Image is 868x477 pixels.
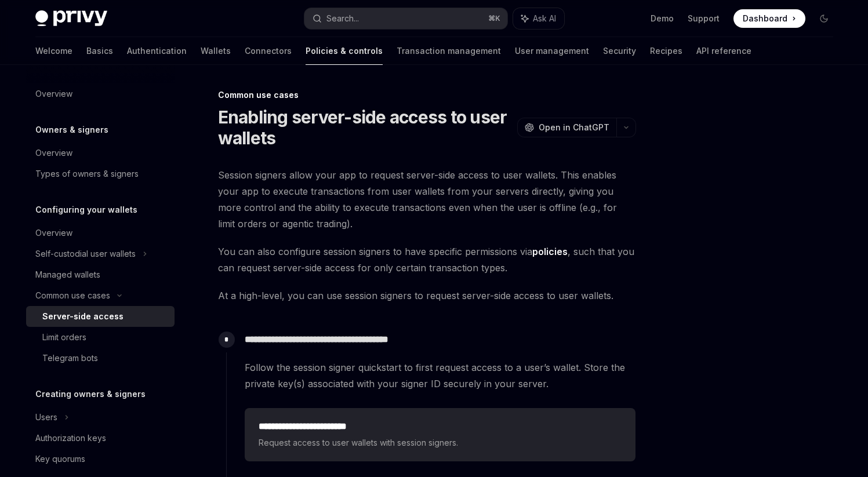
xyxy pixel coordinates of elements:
[218,89,636,101] div: Common use cases
[304,8,507,29] button: Search...⌘K
[42,330,86,344] div: Limit orders
[245,37,292,65] a: Connectors
[35,146,72,160] div: Overview
[35,410,57,424] div: Users
[35,226,72,240] div: Overview
[26,327,175,348] a: Limit orders
[26,306,175,327] a: Server-side access
[35,167,139,181] div: Types of owners & signers
[513,8,564,29] button: Ask AI
[603,37,636,65] a: Security
[743,13,787,24] span: Dashboard
[488,14,500,23] span: ⌘ K
[42,309,124,323] div: Server-side access
[26,143,175,163] a: Overview
[35,123,108,137] h5: Owners & signers
[26,348,175,369] a: Telegram bots
[517,118,616,137] button: Open in ChatGPT
[539,122,609,133] span: Open in ChatGPT
[35,87,72,101] div: Overview
[733,9,805,28] a: Dashboard
[35,452,85,466] div: Key quorums
[35,431,106,445] div: Authorization keys
[26,264,175,285] a: Managed wallets
[218,287,636,304] span: At a high-level, you can use session signers to request server-side access to user wallets.
[35,203,137,217] h5: Configuring your wallets
[127,37,187,65] a: Authentication
[533,13,556,24] span: Ask AI
[42,351,98,365] div: Telegram bots
[35,268,100,282] div: Managed wallets
[26,449,175,469] a: Key quorums
[245,359,635,392] span: Follow the session signer quickstart to first request access to a user’s wallet. Store the privat...
[86,37,113,65] a: Basics
[35,37,72,65] a: Welcome
[326,12,359,26] div: Search...
[35,387,146,401] h5: Creating owners & signers
[651,13,674,24] a: Demo
[218,107,513,148] h1: Enabling server-side access to user wallets
[35,10,107,27] img: dark logo
[259,436,622,450] span: Request access to user wallets with session signers.
[218,167,636,232] span: Session signers allow your app to request server-side access to user wallets. This enables your a...
[201,37,231,65] a: Wallets
[650,37,682,65] a: Recipes
[688,13,720,24] a: Support
[26,223,175,243] a: Overview
[306,37,383,65] a: Policies & controls
[696,37,751,65] a: API reference
[532,246,568,258] a: policies
[397,37,501,65] a: Transaction management
[35,247,136,261] div: Self-custodial user wallets
[35,289,110,303] div: Common use cases
[26,163,175,184] a: Types of owners & signers
[26,83,175,104] a: Overview
[26,428,175,449] a: Authorization keys
[218,243,636,276] span: You can also configure session signers to have specific permissions via , such that you can reque...
[815,9,833,28] button: Toggle dark mode
[515,37,589,65] a: User management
